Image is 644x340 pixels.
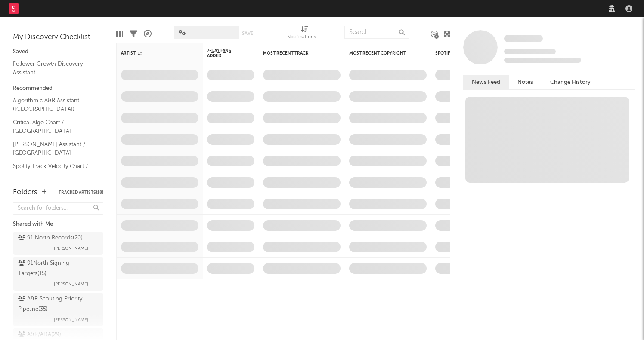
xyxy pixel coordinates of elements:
div: Edit Columns [116,21,123,46]
input: Search for folders... [13,202,103,215]
span: [PERSON_NAME] [54,243,88,254]
button: Change History [542,75,599,89]
a: Algorithmic A&R Assistant ([GEOGRAPHIC_DATA]) [13,96,95,113]
div: A&R Scouting Priority Pipeline ( 35 ) [18,294,96,315]
button: Save [242,31,253,36]
button: News Feed [463,75,509,89]
div: Shared with Me [13,219,103,230]
input: Search... [344,26,409,39]
span: Some Artist [504,35,543,42]
span: [PERSON_NAME] [54,315,88,325]
div: Notifications (Artist) [287,32,322,43]
div: Spotify Monthly Listeners [435,51,500,56]
div: Notifications (Artist) [287,21,322,46]
a: Follower Growth Discovery Assistant [13,59,95,77]
div: A&R Pipeline [144,21,152,46]
span: 0 fans last week [504,58,581,63]
button: Tracked Artists(18) [59,190,103,195]
button: Notes [509,75,542,89]
a: [PERSON_NAME] Assistant / [GEOGRAPHIC_DATA] [13,140,95,157]
div: A&R/ADA ( 29 ) [18,330,61,340]
div: Artist [121,51,186,56]
a: Critical Algo Chart / [GEOGRAPHIC_DATA] [13,118,95,135]
span: Tracking Since: [DATE] [504,49,556,54]
a: 91 North Records(20)[PERSON_NAME] [13,232,103,255]
div: Most Recent Track [263,51,328,56]
a: Spotify Track Velocity Chart / [GEOGRAPHIC_DATA] [13,162,95,179]
span: [PERSON_NAME] [54,279,88,289]
div: Recommended [13,83,103,94]
div: Filters [130,21,137,46]
div: Saved [13,47,103,57]
div: Folders [13,187,37,198]
div: My Discovery Checklist [13,32,103,43]
div: 91North Signing Targets ( 15 ) [18,258,96,279]
a: 91North Signing Targets(15)[PERSON_NAME] [13,257,103,291]
div: Most Recent Copyright [349,51,414,56]
span: 7-Day Fans Added [207,48,241,58]
a: A&R Scouting Priority Pipeline(35)[PERSON_NAME] [13,293,103,326]
a: Some Artist [504,34,543,43]
div: 91 North Records ( 20 ) [18,233,83,243]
